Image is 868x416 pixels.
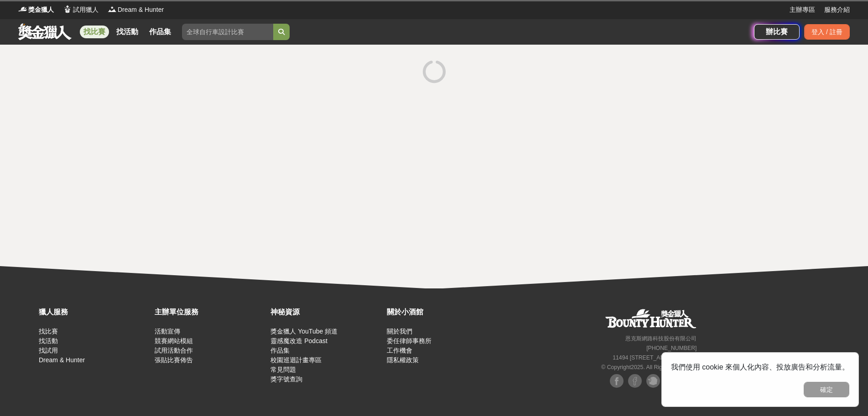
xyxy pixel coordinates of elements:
[646,345,696,351] small: [PHONE_NUMBER]
[108,5,164,15] a: LogoDream & Hunter
[625,335,696,342] small: 恩克斯網路科技股份有限公司
[610,374,624,388] img: Facebook
[387,307,498,318] div: 關於小酒館
[613,354,696,361] small: 11494 [STREET_ADDRESS] 3 樓
[646,374,660,388] img: Plurk
[387,356,419,364] a: 隱私權政策
[28,5,54,15] span: 獎金獵人
[270,366,296,373] a: 常見問題
[270,375,302,383] a: 獎字號查詢
[39,328,58,335] a: 找比賽
[63,5,72,14] img: Logo
[628,374,642,388] img: Facebook
[182,24,273,40] input: 全球自行車設計比賽
[39,356,85,364] a: Dream & Hunter
[118,5,164,15] span: Dream & Hunter
[80,26,109,38] a: 找比賽
[824,5,850,15] a: 服務介紹
[18,5,27,14] img: Logo
[155,347,193,354] a: 試用活動合作
[39,307,150,318] div: 獵人服務
[155,307,266,318] div: 主辦單位服務
[270,307,382,318] div: 神秘資源
[155,356,193,364] a: 張貼比賽佈告
[387,347,412,354] a: 工作機會
[63,5,99,15] a: Logo試用獵人
[270,328,338,335] a: 獎金獵人 YouTube 頻道
[790,5,815,15] a: 主辦專區
[39,337,58,344] a: 找活動
[146,26,175,38] a: 作品集
[671,363,849,371] span: 我們使用 cookie 來個人化內容、投放廣告和分析流量。
[155,337,193,344] a: 競賽網站模組
[387,328,412,335] a: 關於我們
[113,26,142,38] a: 找活動
[601,364,696,370] small: © Copyright 2025 . All Rights Reserved.
[108,5,117,14] img: Logo
[39,347,58,354] a: 找試用
[804,24,850,40] div: 登入 / 註冊
[270,347,290,354] a: 作品集
[270,356,322,364] a: 校園巡迴計畫專區
[73,5,99,15] span: 試用獵人
[270,337,327,344] a: 靈感魔改造 Podcast
[804,382,849,397] button: 確定
[754,24,800,40] a: 辦比賽
[387,337,431,344] a: 委任律師事務所
[18,5,54,15] a: Logo獎金獵人
[155,328,180,335] a: 活動宣傳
